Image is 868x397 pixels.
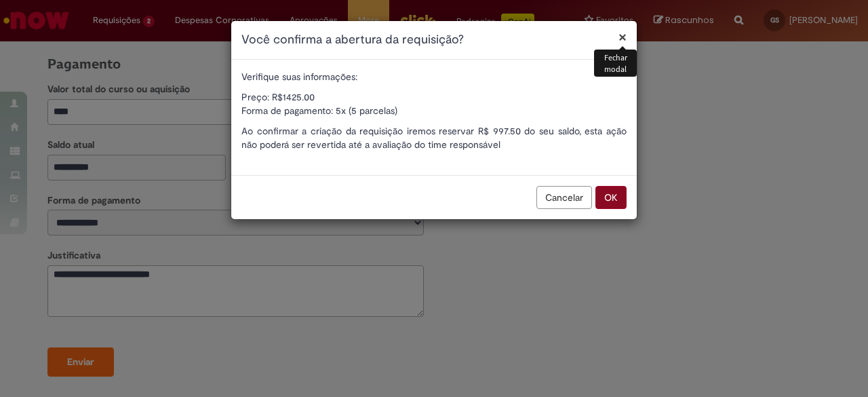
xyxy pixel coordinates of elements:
div: Preço: R$1425.00 Forma de pagamento: 5x (5 parcelas) [231,70,637,124]
button: OK [595,186,627,209]
button: Fechar modal [618,30,627,44]
div: Fechar modal [594,50,637,77]
h1: Você confirma a abertura da requisição? [241,31,627,49]
p: Verifique suas informações: [241,70,627,83]
p: Ao confirmar a criação da requisição iremos reservar R$ 997.50 do seu saldo, esta ação não poderá... [241,124,627,151]
button: Cancelar [536,186,592,209]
